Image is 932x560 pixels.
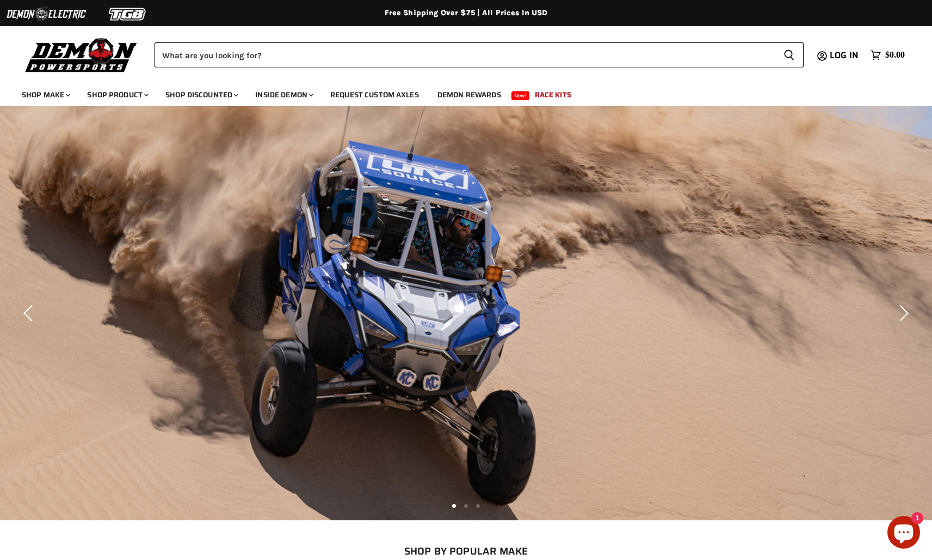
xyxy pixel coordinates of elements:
[476,504,480,508] li: Page dot 3
[527,84,579,106] a: Race Kits
[891,302,913,324] button: Next
[87,4,169,24] img: TGB Logo 2
[775,42,804,67] button: Search
[19,302,41,324] button: Previous
[22,35,141,74] img: Demon Powersports
[429,84,509,106] a: Demon Rewards
[44,545,888,557] h2: SHOP BY POPULAR MAKE
[157,84,245,106] a: Shop Discounted
[79,84,155,106] a: Shop Product
[464,504,468,508] li: Page dot 2
[247,84,320,106] a: Inside Demon
[452,504,456,508] li: Page dot 1
[830,48,859,62] span: Log in
[511,91,530,100] span: New!
[322,84,427,106] a: Request Custom Axles
[884,516,923,551] inbox-online-store-chat: Shopify online store chat
[155,42,775,67] input: Search
[5,4,87,24] img: Demon Electric Logo 2
[14,79,902,106] ul: Main menu
[865,47,910,63] a: $0.00
[155,42,804,67] form: Product
[31,8,902,18] div: Free Shipping Over $75 | All Prices In USD
[825,51,865,60] a: Log in
[14,84,77,106] a: Shop Make
[885,50,905,60] span: $0.00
